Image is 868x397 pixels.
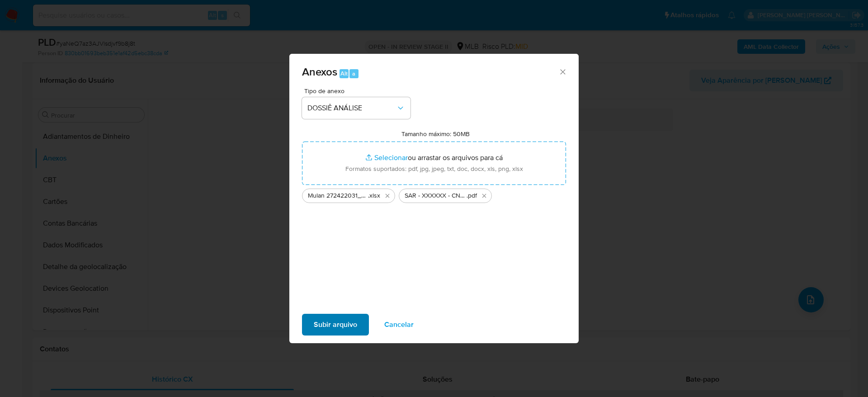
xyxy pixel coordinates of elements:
[384,315,414,335] span: Cancelar
[302,185,566,203] ul: Arquivos selecionados
[340,69,348,78] span: Alt
[405,191,467,200] span: SAR - XXXXXX - CNPJ 28609681000109 - [PERSON_NAME] [PERSON_NAME] 50698060687
[479,190,490,201] button: Excluir SAR - XXXXXX - CNPJ 28609681000109 - ANGELA GLEICY SOARES DA SILVA 50698060687.pdf
[368,191,380,200] span: .xlsx
[302,64,337,80] span: Anexos
[307,104,396,113] span: DOSSIÊ ANÁLISE
[373,314,425,336] button: Cancelar
[302,97,410,119] button: DOSSIÊ ANÁLISE
[314,315,357,335] span: Subir arquivo
[352,69,355,78] span: a
[558,67,566,76] button: Fechar
[304,88,413,94] span: Tipo de anexo
[302,314,369,336] button: Subir arquivo
[382,190,393,201] button: Excluir Mulan 272422031_2025_09_04_15_18_11.xlsx
[308,191,368,200] span: Mulan 272422031_2025_09_04_15_18_11
[401,130,470,138] label: Tamanho máximo: 50MB
[467,191,477,200] span: .pdf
